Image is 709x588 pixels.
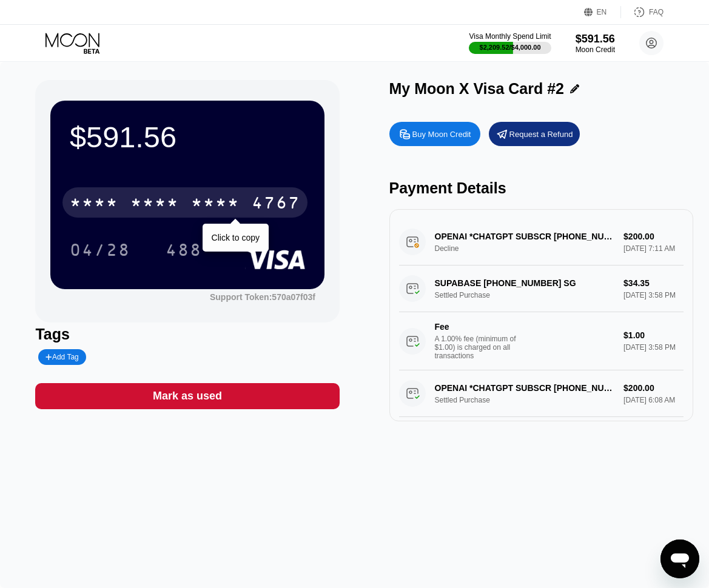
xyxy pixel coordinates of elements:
div: 4767 [252,195,300,214]
div: Buy Moon Credit [389,122,480,146]
div: Visa Monthly Spend Limit$2,209.52/$4,000.00 [469,32,551,54]
div: Tags [35,326,339,343]
div: FeeA 1.00% fee (minimum of $1.00) is charged on all transactions$1.00[DATE] 3:58 PM [399,312,684,370]
div: FAQ [621,6,664,18]
div: Request a Refund [489,122,580,146]
div: 488 [166,242,202,261]
div: Mark as used [35,383,339,409]
div: Click to copy [212,233,260,242]
div: 488 [156,235,211,265]
div: $1.00 [623,330,683,340]
div: Visa Monthly Spend Limit [469,32,551,41]
div: FAQ [649,8,664,16]
div: Mark as used [153,389,222,403]
div: Fee [435,322,520,332]
div: Add Tag [45,353,78,361]
div: A 1.00% fee (minimum of $1.00) is charged on all transactions [435,335,526,360]
div: Request a Refund [509,129,573,139]
div: $591.56 [70,120,305,154]
div: $591.56Moon Credit [576,33,615,54]
div: Moon Credit [576,45,615,54]
div: Payment Details [389,179,693,197]
div: Add Tag [38,349,86,365]
div: [DATE] 3:58 PM [623,343,683,352]
div: Support Token:570a07f03f [210,292,315,302]
div: EN [597,8,607,16]
div: FeeA 1.00% fee (minimum of $1.00) is charged on all transactions$2.00[DATE] 6:08 AM [399,417,684,475]
div: Buy Moon Credit [412,129,471,139]
div: Support Token: 570a07f03f [210,292,315,302]
div: $2,209.52 / $4,000.00 [480,44,541,51]
div: My Moon X Visa Card #2 [389,80,565,98]
div: $591.56 [576,33,615,45]
div: 04/28 [70,242,130,261]
iframe: Button to launch messaging window [660,540,699,578]
div: EN [584,6,621,18]
div: 04/28 [61,235,139,265]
